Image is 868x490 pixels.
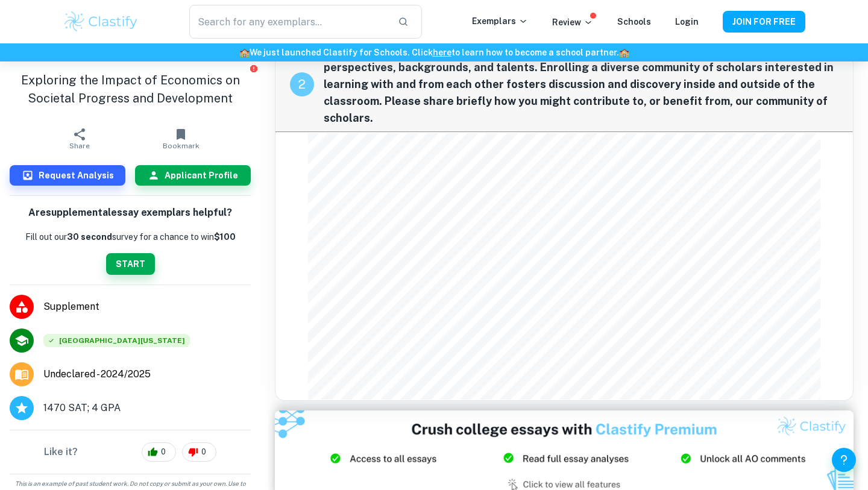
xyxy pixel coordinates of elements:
[324,42,838,127] span: The University values diversity, broadly defined to include diversity of experiences, perspective...
[106,253,155,275] button: START
[239,48,250,57] span: 🏫
[832,448,856,472] button: Help and Feedback
[249,64,258,73] button: Report issue
[43,334,190,347] span: [GEOGRAPHIC_DATA][US_STATE]
[43,367,160,382] a: Major and Application Year
[67,232,112,242] b: 30 second
[165,169,238,182] h6: Applicant Profile
[290,72,314,96] div: recipe
[552,16,593,29] p: Review
[69,142,90,150] span: Share
[135,165,251,186] button: Applicant Profile
[472,14,528,28] p: Exemplars
[43,401,121,415] span: 1470 SAT; 4 GPA
[43,300,251,314] span: Supplement
[63,10,139,34] img: Clastify logo
[723,11,805,33] button: JOIN FOR FREE
[617,17,651,27] a: Schools
[675,17,699,27] a: Login
[619,48,629,57] span: 🏫
[44,445,78,459] h6: Like it?
[10,165,125,186] button: Request Analysis
[182,442,216,462] div: 0
[433,48,451,57] a: here
[25,230,236,243] p: Fill out our survey for a chance to win
[130,122,231,155] button: Bookmark
[142,442,176,462] div: 0
[10,71,251,107] h1: Exploring the Impact of Economics on Societal Progress and Development
[154,446,172,458] span: 0
[39,169,114,182] h6: Request Analysis
[163,142,200,150] span: Bookmark
[2,46,866,59] h6: We just launched Clastify for Schools. Click to learn how to become a school partner.
[43,334,190,347] div: Accepted: University of Minnesota - Twin Cities Campus
[214,232,236,242] strong: $100
[29,122,130,155] button: Share
[28,206,232,221] h6: Are supplemental essay exemplars helpful?
[189,5,388,39] input: Search for any exemplars...
[195,446,213,458] span: 0
[43,367,151,382] span: Undeclared - 2024/2025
